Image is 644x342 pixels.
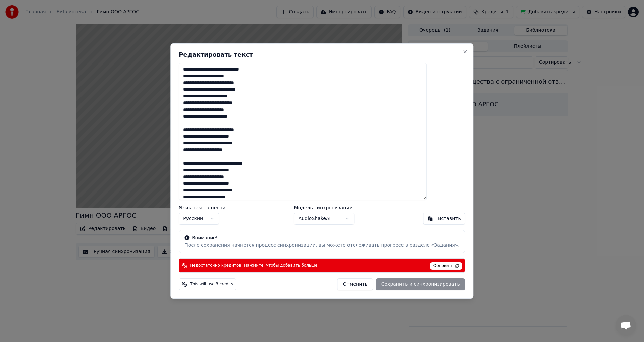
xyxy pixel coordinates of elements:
[184,234,459,241] div: Внимание!
[430,262,462,270] span: Обновить
[190,282,233,287] span: This will use 3 credits
[438,215,461,222] div: Вставить
[190,263,317,268] span: Недостаточно кредитов. Нажмите, чтобы добавить больше
[179,205,225,210] label: Язык текста песни
[337,278,373,290] button: Отменить
[179,52,465,58] h2: Редактировать текст
[184,242,459,249] div: После сохранения начнется процесс синхронизации, вы можете отслеживать прогресс в разделе «Задания».
[423,213,465,225] button: Вставить
[294,205,355,210] label: Модель синхронизации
